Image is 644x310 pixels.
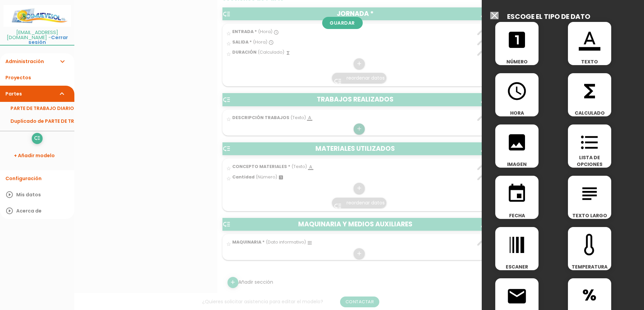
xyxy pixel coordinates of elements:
i: subject [579,183,600,204]
i: format_list_bulleted [579,132,600,153]
span: LISTA DE OPCIONES [568,154,611,168]
h2: ESCOGE EL TIPO DE DATO [507,13,590,20]
i: line_weight [506,234,528,256]
i: access_time [506,80,528,102]
span: NÚMERO [495,58,539,65]
span: HORA [495,110,539,116]
span: TEMPERATURA [568,263,611,270]
i: image [506,132,528,153]
span: % [568,278,611,307]
i: event [506,183,528,204]
i: looks_one [506,29,528,51]
i: functions [579,80,600,102]
span: TEXTO [568,58,611,65]
i: format_color_text [579,29,600,51]
span: CALCULADO [568,110,611,116]
i: email [506,285,528,307]
span: ESCANER [495,263,539,270]
span: IMAGEN [495,161,539,168]
span: TEXTO LARGO [568,212,611,219]
span: FECHA [495,212,539,219]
